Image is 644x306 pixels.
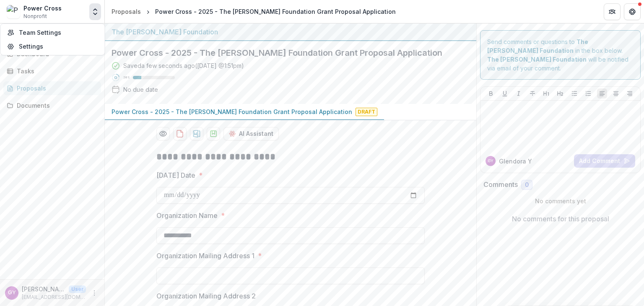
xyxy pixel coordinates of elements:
button: download-proposal [173,127,187,140]
p: Organization Name [156,210,218,220]
button: Bullet List [569,88,579,99]
nav: breadcrumb [108,5,399,18]
img: Power Cross [7,5,20,18]
span: Nonprofit [23,13,47,20]
p: [EMAIL_ADDRESS][DOMAIN_NAME] [22,293,86,301]
div: Tasks [17,67,94,75]
button: More [89,288,99,298]
p: Organization Mailing Address 1 [156,251,254,261]
button: Open entity switcher [89,3,101,20]
div: Documents [17,101,94,110]
button: Align Right [625,88,635,99]
button: Preview e05a8786-5764-45bf-8a70-c31b302cfc68-0.pdf [156,127,170,140]
div: The [PERSON_NAME] Foundation [112,27,470,37]
p: No comments yet [483,197,637,205]
strong: The [PERSON_NAME] Foundation [487,56,587,63]
h2: Comments [483,181,518,189]
p: Organization Mailing Address 2 [156,291,256,301]
button: Ordered List [583,88,593,99]
div: Glendora Yarbrough [488,159,493,163]
button: AI Assistant [223,127,279,140]
p: [DATE] Date [156,170,195,180]
a: Proposals [3,81,101,95]
button: Add Comment [574,154,635,168]
div: Send comments or questions to in the box below. will be notified via email of your comment. [480,30,641,80]
div: Glendora Yarbrough [8,290,16,296]
a: Documents [3,99,101,112]
button: Partners [604,3,621,20]
div: Proposals [17,84,94,93]
button: Underline [500,88,510,99]
div: Saved a few seconds ago ( [DATE] @ 1:51pm ) [123,61,244,70]
button: Get Help [624,3,641,20]
button: Heading 2 [555,88,565,99]
button: download-proposal [190,127,203,140]
p: Glendora Y [499,157,532,166]
a: Tasks [3,64,101,78]
span: 0 [525,182,529,189]
div: Proposals [112,7,141,16]
span: Draft [356,108,377,116]
div: No due date [123,85,158,94]
p: 20 % [123,75,130,80]
p: User [69,285,86,293]
button: Strike [527,88,538,99]
button: Heading 1 [541,88,551,99]
p: [PERSON_NAME] [22,285,65,293]
button: download-proposal [207,127,220,140]
p: Power Cross - 2025 - The [PERSON_NAME] Foundation Grant Proposal Application [112,107,352,116]
p: No comments for this proposal [512,214,609,224]
button: Bold [486,88,496,99]
button: Italicize [514,88,524,99]
button: Align Center [611,88,621,99]
div: Power Cross [23,4,62,13]
a: Proposals [108,5,144,18]
button: Align Left [597,88,607,99]
h2: Power Cross - 2025 - The [PERSON_NAME] Foundation Grant Proposal Application [112,48,456,58]
div: Power Cross - 2025 - The [PERSON_NAME] Foundation Grant Proposal Application [155,7,396,16]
